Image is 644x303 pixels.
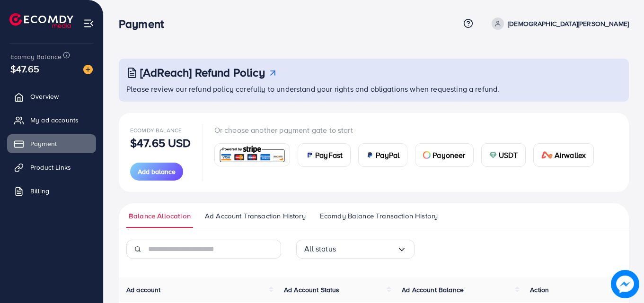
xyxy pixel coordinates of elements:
span: Ad Account Status [284,285,340,294]
span: My ad accounts [30,115,79,125]
img: image [83,65,93,74]
img: menu [83,18,94,29]
a: [DEMOGRAPHIC_DATA][PERSON_NAME] [488,17,629,30]
span: PayPal [376,149,399,161]
img: card [366,151,374,159]
span: Overview [30,92,59,101]
span: Billing [30,186,49,196]
h3: [AdReach] Refund Policy [140,66,265,79]
span: All status [304,242,336,256]
span: Action [530,285,549,294]
span: PayFast [315,149,343,161]
p: Please review our refund policy carefully to understand your rights and obligations when requesti... [126,83,623,95]
a: Billing [7,182,96,200]
span: Ecomdy Balance [10,52,62,61]
img: card [423,151,431,159]
button: Add balance [130,163,183,181]
a: cardPayFast [298,143,351,167]
span: Ad Account Balance [402,285,464,294]
a: Overview [7,87,96,106]
input: Search for option [336,242,397,256]
a: Payment [7,134,96,153]
span: Product Links [30,163,71,172]
span: USDT [499,149,518,161]
p: $47.65 USD [130,137,191,148]
img: card [218,145,287,165]
a: My ad accounts [7,111,96,130]
a: cardPayoneer [415,143,473,167]
p: [DEMOGRAPHIC_DATA][PERSON_NAME] [508,18,629,29]
span: Ad Account Transaction History [205,211,306,221]
img: card [541,151,553,159]
span: Payment [30,139,57,148]
p: Or choose another payment gate to start [214,124,602,136]
span: Add balance [138,167,176,176]
span: Airwallex [555,149,586,161]
span: Ad account [126,285,161,294]
img: card [306,151,313,159]
span: Ecomdy Balance [130,126,182,134]
a: cardAirwallex [533,143,594,167]
span: Payoneer [432,149,465,161]
span: Ecomdy Balance Transaction History [320,211,438,221]
img: card [489,151,497,159]
a: card [214,143,291,166]
span: Balance Allocation [129,211,191,221]
a: Product Links [7,158,96,177]
a: cardPayPal [358,143,407,167]
h3: Payment [119,17,171,31]
img: image [611,270,639,298]
span: $47.65 [9,59,41,80]
div: Search for option [296,240,415,259]
a: cardUSDT [481,143,526,167]
img: logo [9,13,73,28]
